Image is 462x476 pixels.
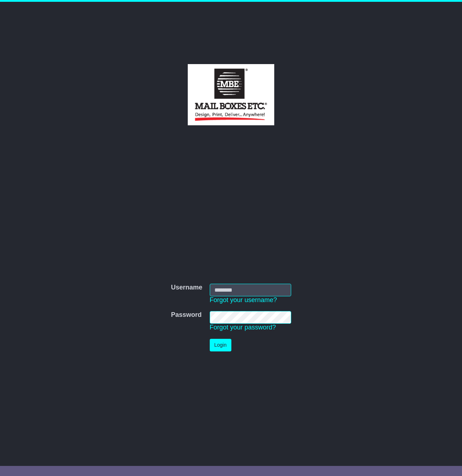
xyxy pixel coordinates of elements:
[210,296,277,304] a: Forgot your username?
[188,64,274,125] img: Lillypods Pty Ltd
[210,339,231,351] button: Login
[171,311,201,319] label: Password
[210,324,276,331] a: Forgot your password?
[171,284,202,292] label: Username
